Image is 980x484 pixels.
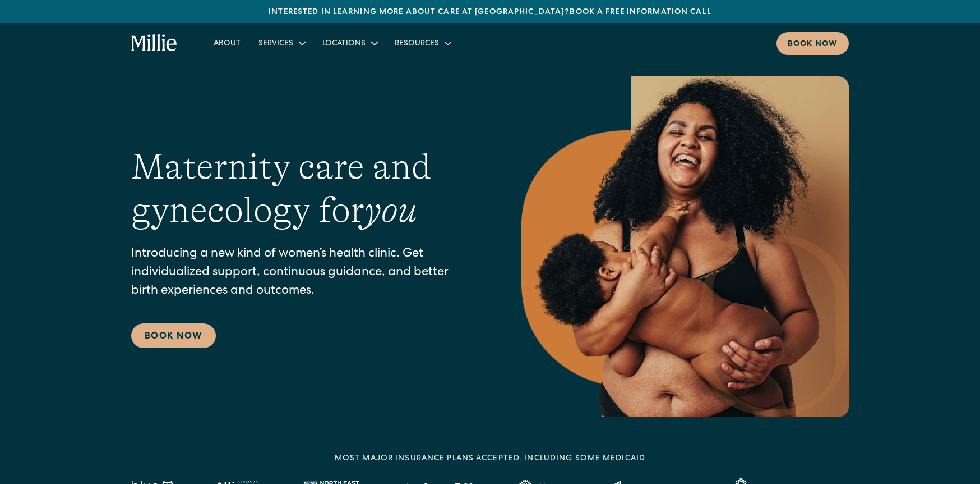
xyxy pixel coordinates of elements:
a: home [131,34,178,52]
a: Book now [776,32,849,55]
div: MOST MAJOR INSURANCE PLANS ACCEPTED, INCLUDING some MEDICAID [335,453,645,465]
a: About [205,34,249,52]
div: Resources [386,34,459,52]
a: Book a free information call [570,8,711,16]
div: Services [258,38,293,50]
div: Resources [395,38,439,50]
h1: Maternity care and gynecology for [131,145,477,232]
a: Book Now [131,323,216,348]
div: Locations [322,38,366,50]
div: Book now [788,39,838,51]
em: you [364,190,417,230]
p: Introducing a new kind of women’s health clinic. Get individualized support, continuous guidance,... [131,245,477,301]
div: Services [249,34,313,52]
img: Smiling mother with her baby in arms, celebrating body positivity and the nurturing bond of postp... [521,76,849,417]
div: Locations [313,34,386,52]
